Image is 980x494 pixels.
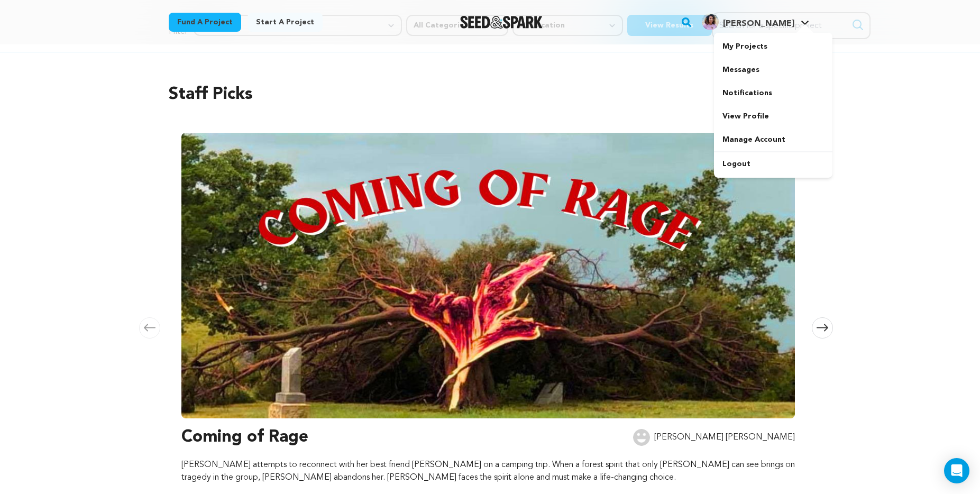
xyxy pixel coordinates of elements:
[714,58,832,81] a: Messages
[700,11,811,30] a: Liz N.'s Profile
[714,81,832,105] a: Notifications
[460,16,543,29] a: Seed&Spark Homepage
[654,431,795,444] p: [PERSON_NAME] [PERSON_NAME]
[169,13,241,32] a: Fund a project
[460,16,543,29] img: Seed&Spark Logo Dark Mode
[723,20,794,28] span: [PERSON_NAME]
[702,13,794,30] div: Liz N.'s Profile
[700,11,811,33] span: Liz N.'s Profile
[714,105,832,128] a: View Profile
[702,13,719,30] img: 162f4e2e35f23759.jpg
[248,13,323,32] a: Start a project
[181,133,795,418] img: Coming of Rage image
[181,425,308,450] h3: Coming of Rage
[714,152,832,176] a: Logout
[714,35,832,58] a: My Projects
[169,82,812,107] h2: Staff Picks
[181,459,795,484] p: [PERSON_NAME] attempts to reconnect with her best friend [PERSON_NAME] on a camping trip. When a ...
[944,458,969,483] div: Open Intercom Messenger
[714,128,832,151] a: Manage Account
[633,429,650,446] img: user.png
